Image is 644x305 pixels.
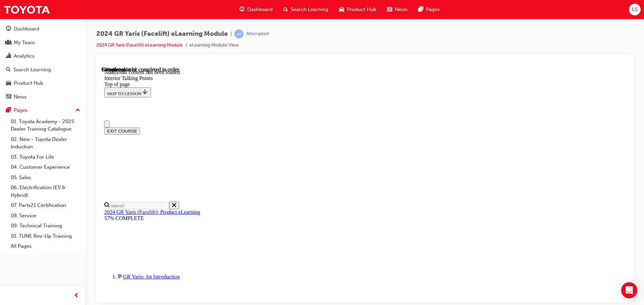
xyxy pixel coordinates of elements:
[3,3,524,9] div: Additional content has been loaded
[413,3,445,16] a: pages-iconPages
[6,26,11,32] span: guage-icon
[247,6,273,13] span: Dashboard
[3,64,83,76] a: Search Learning
[632,6,637,13] span: LS
[382,3,413,16] a: news-iconNews
[621,282,637,298] div: Open Intercom Messenger
[6,53,11,59] span: chart-icon
[8,162,83,172] a: 04. Customer Experience
[14,52,35,60] div: Analytics
[13,66,51,74] div: Search Learning
[3,23,83,35] a: Dashboard
[5,24,47,29] span: SKIP TO LESSON
[75,106,80,115] span: up-icon
[14,39,35,47] div: My Team
[14,93,26,101] div: News
[67,135,77,143] button: Close search menu
[14,25,39,33] div: Dashboard
[3,91,83,103] a: News
[8,117,83,134] a: 01. Toyota Academy - 2025 Dealer Training Catalogue
[96,30,228,38] span: 2024 GR Yaris (Facelift) eLearning Module
[3,15,524,21] div: Top of page
[8,221,83,231] a: 09. Technical Training
[230,30,232,38] span: |
[347,6,376,13] span: Product Hub
[3,50,83,62] a: Analytics
[6,67,11,73] span: search-icon
[283,5,288,14] span: search-icon
[3,9,524,15] div: Interior Talking Points
[3,104,83,117] button: Pages
[190,42,239,49] li: eLearning Module View
[6,40,11,46] span: people-icon
[395,6,408,13] span: News
[3,21,83,104] button: DashboardMy TeamAnalyticsSearch LearningProduct HubNews
[8,241,83,251] a: All Pages
[3,2,50,17] img: Trak
[418,5,423,14] span: pages-icon
[8,136,67,143] input: Search
[3,21,49,31] button: SKIP TO LESSON
[96,42,183,48] a: 2024 GR Yaris (Facelift) eLearning Module
[3,36,83,49] a: My Team
[6,107,11,113] span: pages-icon
[239,5,245,14] span: guage-icon
[3,61,38,68] button: EXIT COURSE
[234,3,278,16] a: guage-iconDashboard
[3,143,98,148] a: 2024 GR Yaris (Facelift): Product eLearning
[14,106,28,114] div: Pages
[8,200,83,211] a: 07. Parts21 Certification
[74,292,79,300] span: prev-icon
[426,6,440,13] span: Pages
[8,172,83,183] a: 05. Sales
[334,3,382,16] a: car-iconProduct Hub
[14,79,43,87] div: Product Hub
[278,3,334,16] a: search-iconSearch Learning
[387,5,392,14] span: news-icon
[8,134,83,152] a: 02. New - Toyota Dealer Induction
[339,5,344,14] span: car-icon
[6,80,11,86] span: car-icon
[8,211,83,221] a: 08. Service
[291,6,328,13] span: Search Learning
[234,29,244,39] span: learningRecordVerb_ATTEMPT-icon
[3,77,83,89] a: Product Hub
[246,31,269,37] div: Attempted
[6,94,11,100] span: news-icon
[8,182,83,200] a: 06. Electrification (EV & Hybrid)
[629,4,641,15] button: LS
[3,149,524,155] div: 57% COMPLETE
[8,152,83,162] a: 03. Toyota For Life
[3,54,8,61] button: Close navigation menu
[8,231,83,241] a: 10. TUNE Rev-Up Training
